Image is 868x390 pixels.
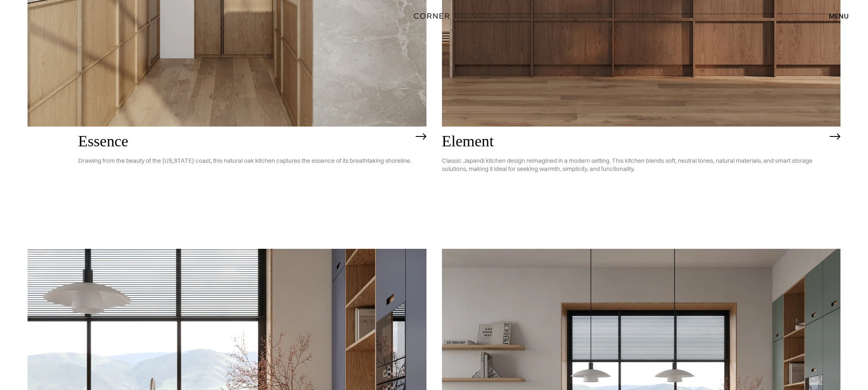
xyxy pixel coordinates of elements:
h2: Essence [78,133,411,150]
div: menu [829,12,849,19]
p: Drawing from the beauty of the [US_STATE] coast, this natural oak kitchen captures the essence of... [78,150,411,171]
h2: Element [442,133,826,150]
a: home [405,10,463,22]
p: Classic Japandi kitchen design reimagined in a modern setting. This kitchen blends soft, neutral ... [442,150,826,180]
div: menu [820,9,849,23]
